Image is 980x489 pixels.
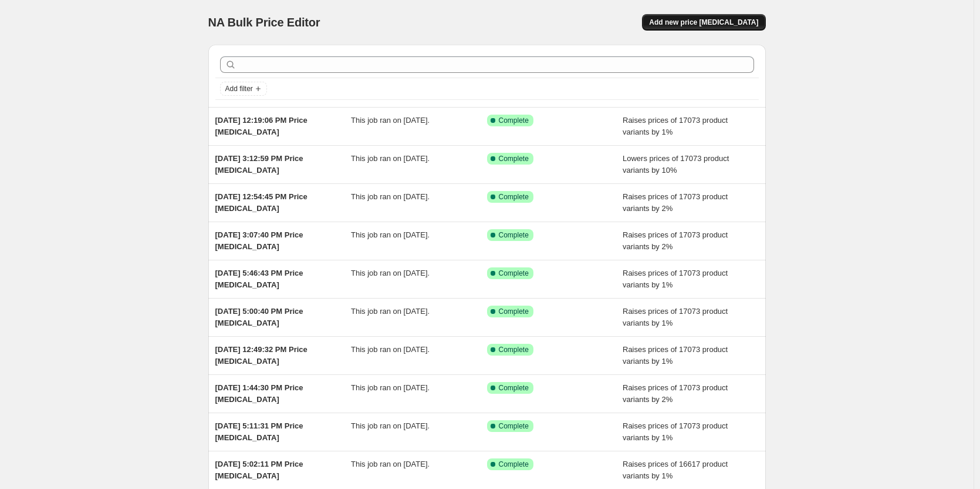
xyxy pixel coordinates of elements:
[499,345,529,354] span: Complete
[499,460,529,469] span: Complete
[215,154,303,175] span: [DATE] 3:12:59 PM Price [MEDICAL_DATA]
[623,460,728,480] span: Raises prices of 16617 product variants by 1%
[499,307,529,316] span: Complete
[623,230,728,251] span: Raises prices of 17073 product variants by 2%
[623,116,728,136] span: Raises prices of 17073 product variants by 1%
[623,345,728,366] span: Raises prices of 17073 product variants by 1%
[649,18,758,27] span: Add new price [MEDICAL_DATA]
[623,307,728,327] span: Raises prices of 17073 product variants by 1%
[351,421,430,430] span: This job ran on [DATE].
[351,345,430,354] span: This job ran on [DATE].
[351,307,430,316] span: This job ran on [DATE].
[623,269,728,289] span: Raises prices of 17073 product variants by 1%
[351,116,430,125] span: This job ran on [DATE].
[215,460,303,480] span: [DATE] 5:02:11 PM Price [MEDICAL_DATA]
[225,84,253,93] span: Add filter
[351,192,430,201] span: This job ran on [DATE].
[499,383,529,393] span: Complete
[642,14,765,31] button: Add new price [MEDICAL_DATA]
[220,82,267,96] button: Add filter
[215,230,303,251] span: [DATE] 3:07:40 PM Price [MEDICAL_DATA]
[208,16,320,29] span: NA Bulk Price Editor
[351,269,430,277] span: This job ran on [DATE].
[215,383,303,404] span: [DATE] 1:44:30 PM Price [MEDICAL_DATA]
[215,192,307,213] span: [DATE] 12:54:45 PM Price [MEDICAL_DATA]
[215,116,307,136] span: [DATE] 12:19:06 PM Price [MEDICAL_DATA]
[623,192,728,213] span: Raises prices of 17073 product variants by 2%
[215,421,303,442] span: [DATE] 5:11:31 PM Price [MEDICAL_DATA]
[623,154,729,175] span: Lowers prices of 17073 product variants by 10%
[499,154,529,163] span: Complete
[351,383,430,392] span: This job ran on [DATE].
[351,230,430,239] span: This job ran on [DATE].
[215,307,303,327] span: [DATE] 5:00:40 PM Price [MEDICAL_DATA]
[499,230,529,240] span: Complete
[499,116,529,125] span: Complete
[215,345,307,366] span: [DATE] 12:49:32 PM Price [MEDICAL_DATA]
[351,154,430,163] span: This job ran on [DATE].
[351,460,430,468] span: This job ran on [DATE].
[499,192,529,202] span: Complete
[499,269,529,278] span: Complete
[499,421,529,431] span: Complete
[215,269,303,289] span: [DATE] 5:46:43 PM Price [MEDICAL_DATA]
[623,383,728,404] span: Raises prices of 17073 product variants by 2%
[623,421,728,442] span: Raises prices of 17073 product variants by 1%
